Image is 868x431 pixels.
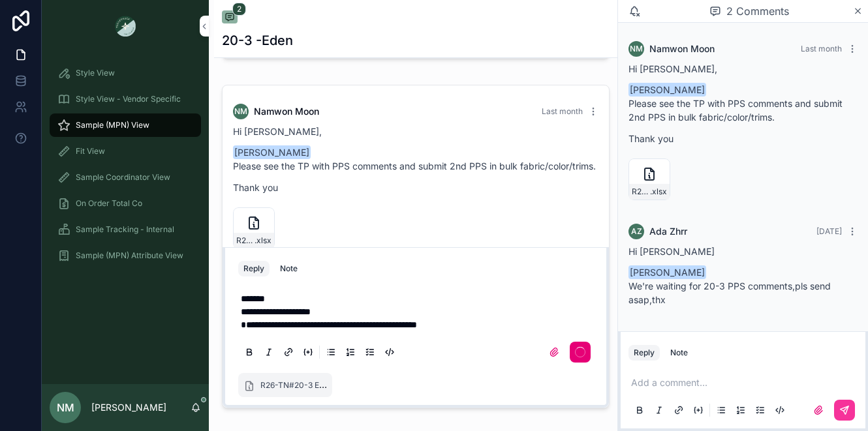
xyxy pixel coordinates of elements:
p: Please see the TP with PPS comments and submit 2nd PPS in bulk fabric/color/trims. [628,97,858,124]
div: Note [280,263,298,274]
span: Sample (MPN) View [76,120,149,130]
button: Note [665,345,693,361]
span: Sample (MPN) Attribute View [76,250,183,261]
p: Thank you [233,181,598,194]
a: Style View - Vendor Specific [50,87,201,111]
span: Ada Zhrr [649,225,687,238]
span: NM [57,400,74,415]
a: Sample Coordinator View [50,166,201,189]
p: Hi [PERSON_NAME], [233,125,598,138]
span: .xlsx [255,235,271,246]
div: scrollable content [42,52,209,284]
span: R26-TN#20-3 EDEN JOGGER SHORTS_VW_PPS_[DATE].xlsx [260,379,484,390]
p: Please see the TP with PPS comments and submit 2nd PPS in bulk fabric/color/trims. [233,159,598,173]
a: Sample (MPN) View [50,113,201,137]
span: Style View [76,68,115,78]
span: Style View - Vendor Specific [76,94,181,104]
span: NM [234,106,247,117]
span: [DATE] [816,226,842,236]
span: Namwon Moon [254,105,319,118]
span: On Order Total Co [76,198,142,209]
div: Note [670,348,688,358]
span: 2 [232,3,246,16]
p: Thank you [628,132,858,145]
span: Last month [542,106,583,116]
span: Sample Coordinator View [76,172,170,183]
span: Namwon Moon [649,42,715,55]
button: Reply [238,261,270,276]
span: [PERSON_NAME] [233,145,311,159]
span: NM [630,44,643,54]
p: Hi [PERSON_NAME], [628,62,858,76]
h1: 20-3 -Eden [222,31,293,50]
a: Sample (MPN) Attribute View [50,244,201,267]
span: .xlsx [650,186,667,197]
button: 2 [222,10,238,26]
a: Style View [50,61,201,85]
span: AZ [631,226,642,237]
span: Fit View [76,146,105,156]
img: App logo [115,16,136,37]
button: Reply [628,345,660,361]
span: 2 Comments [726,3,789,19]
a: On Order Total Co [50,192,201,215]
p: [PERSON_NAME] [91,401,166,414]
span: [PERSON_NAME] [628,265,706,279]
a: Sample Tracking - Internal [50,218,201,241]
p: Hi [PERSON_NAME] [628,245,858,258]
button: Note [275,261,303,276]
span: [PERSON_NAME] [628,83,706,97]
span: R26-TN#20-3-EDEN-JOGGER-SHORTS_VW_PPS_[DATE] [236,235,255,246]
span: Last month [801,44,842,53]
a: Fit View [50,140,201,163]
p: We're waiting for 20-3 PPS comments,pls send asap,thx [628,279,858,306]
span: Sample Tracking - Internal [76,224,174,235]
span: R26-TN#20-3-EDEN-JOGGER-SHORTS_VW_PPS_[DATE] [632,186,650,197]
